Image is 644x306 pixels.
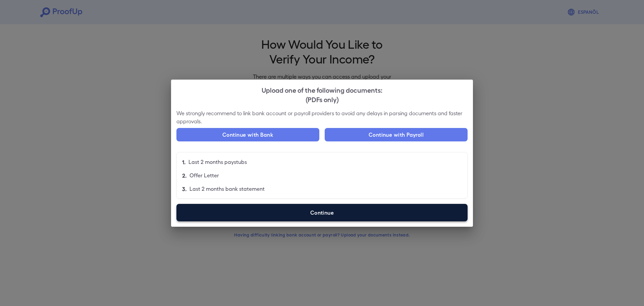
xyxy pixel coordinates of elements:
p: 3. [182,185,187,193]
button: Continue with Bank [176,128,319,141]
p: 1. [182,158,186,166]
p: We strongly recommend to link bank account or payroll providers to avoid any delays in parsing do... [176,109,468,125]
div: (PDFs only) [176,94,468,104]
p: Offer Letter [190,171,219,179]
button: Continue with Payroll [325,128,468,141]
label: Continue [176,204,468,221]
p: Last 2 months bank statement [190,185,265,193]
p: Last 2 months paystubs [189,158,247,166]
p: 2. [182,171,187,179]
h2: Upload one of the following documents: [171,80,473,109]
